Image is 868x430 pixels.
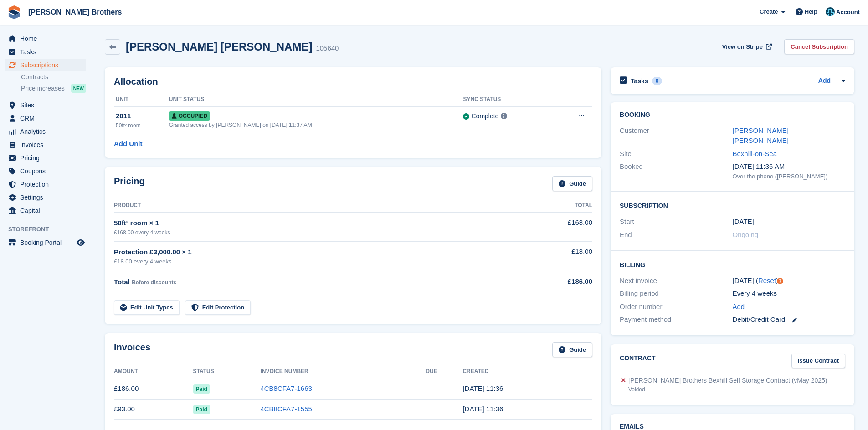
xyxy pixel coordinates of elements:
h2: Tasks [631,77,648,85]
div: [DATE] ( ) [733,276,845,286]
span: Coupons [20,165,75,177]
div: Over the phone ([PERSON_NAME]) [733,172,845,181]
th: Sync Status [463,92,553,107]
td: £168.00 [519,212,592,241]
a: menu [5,125,86,138]
a: Edit Protection [185,300,251,315]
h2: [PERSON_NAME] [PERSON_NAME] [126,40,312,53]
span: Tasks [20,46,75,58]
div: Payment method [620,314,732,325]
a: Price increases NEW [21,83,86,93]
div: Booked [620,162,732,181]
span: View on Stripe [722,42,763,51]
span: Analytics [20,125,75,138]
span: Booking Portal [20,236,75,249]
a: Preview store [75,237,86,248]
a: menu [5,112,86,125]
div: Granted access by [PERSON_NAME] on [DATE] 11:37 AM [169,121,463,129]
div: NEW [71,84,86,93]
a: Guide [552,342,592,357]
img: icon-info-grey-7440780725fd019a000dd9b08b2336e03edf1995a4989e88bcd33f0948082b44.svg [501,113,507,119]
a: Edit Unit Types [114,300,180,315]
td: £186.00 [114,379,193,399]
span: Subscriptions [20,59,75,71]
span: Ongoing [733,231,759,238]
th: Amount [114,364,193,379]
div: 50ft² room × 1 [114,218,519,228]
a: Guide [552,176,592,191]
th: Status [193,364,261,379]
a: menu [5,138,86,151]
h2: Allocation [114,76,592,87]
a: menu [5,32,86,45]
a: menu [5,204,86,217]
time: 2025-09-02 10:36:31 UTC [462,405,503,413]
span: Home [20,32,75,45]
div: Voided [628,385,827,394]
h2: Booking [620,111,845,119]
h2: Invoices [114,342,150,357]
td: £93.00 [114,399,193,420]
div: £186.00 [519,277,592,287]
a: menu [5,46,86,58]
a: [PERSON_NAME] [PERSON_NAME] [733,126,789,145]
td: £18.00 [519,242,592,271]
h2: Billing [620,260,845,269]
a: 4CB8CFA7-1663 [260,384,312,392]
div: [PERSON_NAME] Brothers Bexhill Self Storage Contract (vMay 2025) [628,376,827,385]
a: Add [733,302,745,312]
a: menu [5,236,86,249]
th: Due [426,364,462,379]
a: Add Unit [114,139,142,149]
div: Next invoice [620,276,732,286]
a: menu [5,191,86,204]
span: Invoices [20,138,75,151]
div: Every 4 weeks [733,288,845,299]
span: Pricing [20,152,75,164]
th: Created [462,364,592,379]
th: Unit [114,92,169,107]
a: menu [5,165,86,177]
time: 2025-09-30 10:36:36 UTC [462,384,503,392]
span: Total [114,278,130,286]
div: End [620,230,732,240]
th: Invoice Number [260,364,426,379]
div: Complete [471,111,498,121]
div: Tooltip anchor [776,277,784,285]
a: Issue Contract [791,354,845,369]
th: Total [519,198,592,213]
div: Start [620,217,732,227]
a: Cancel Subscription [784,39,854,54]
span: Help [805,7,817,16]
img: stora-icon-8386f47178a22dfd0bd8f6a31ec36ba5ce8667c1dd55bd0f319d3a0aa187defe.svg [7,5,21,19]
span: Sites [20,99,75,111]
span: Before discounts [132,279,176,286]
span: Occupied [169,111,210,121]
a: View on Stripe [719,39,774,54]
th: Product [114,198,519,213]
span: Create [760,7,778,16]
span: Price increases [21,84,65,93]
a: Contracts [21,73,86,81]
span: Protection [20,178,75,191]
span: CRM [20,112,75,125]
span: Account [836,8,860,17]
a: menu [5,99,86,111]
span: Storefront [8,225,91,234]
div: Order number [620,302,732,312]
div: Billing period [620,288,732,299]
time: 2025-09-02 00:00:00 UTC [733,217,754,227]
div: Site [620,149,732,159]
div: Protection £3,000.00 × 1 [114,247,519,258]
a: Bexhill-on-Sea [733,150,777,157]
span: Paid [193,384,210,394]
h2: Subscription [620,201,845,210]
a: Reset [758,277,776,284]
div: 2011 [116,111,169,121]
div: 50ft² room [116,121,169,130]
a: [PERSON_NAME] Brothers [25,5,125,20]
h2: Contract [620,354,656,369]
div: [DATE] 11:36 AM [733,162,845,172]
span: Capital [20,204,75,217]
h2: Pricing [114,176,145,191]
